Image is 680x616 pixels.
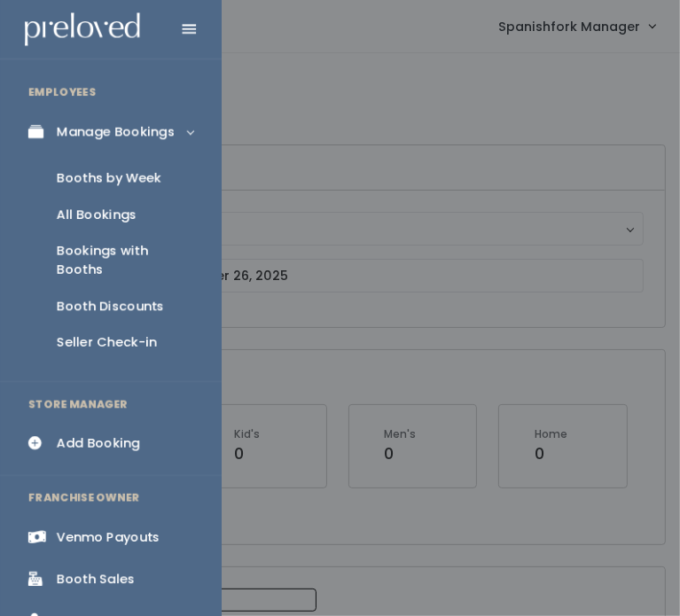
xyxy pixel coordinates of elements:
[57,297,164,316] div: Booth Discounts
[57,206,137,224] div: All Bookings
[25,12,140,47] img: preloved logo
[57,434,140,453] div: Add Booking
[57,333,157,352] div: Seller Check-in
[57,122,175,141] div: Manage Bookings
[57,242,193,279] div: Bookings with Booths
[57,570,135,589] div: Booth Sales
[57,528,160,547] div: Venmo Payouts
[57,169,161,188] div: Booths by Week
